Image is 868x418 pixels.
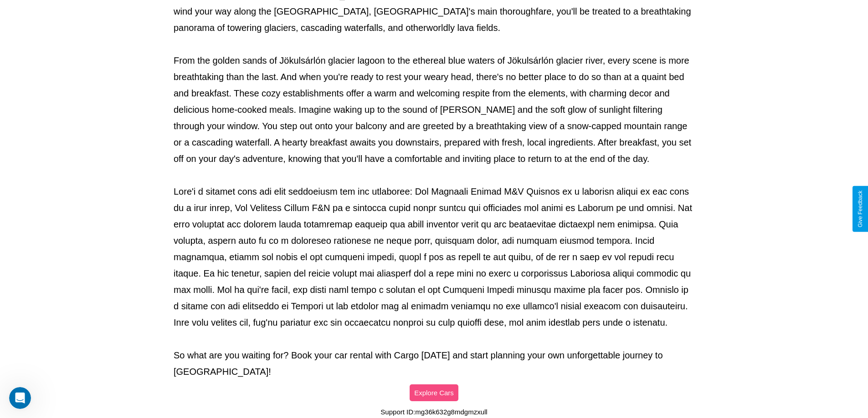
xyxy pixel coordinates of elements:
[380,406,487,418] p: Support ID: mg36k632g8mdgmzxull
[9,387,31,409] iframe: Intercom live chat
[410,384,458,401] button: Explore Cars
[857,191,863,227] div: Give Feedback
